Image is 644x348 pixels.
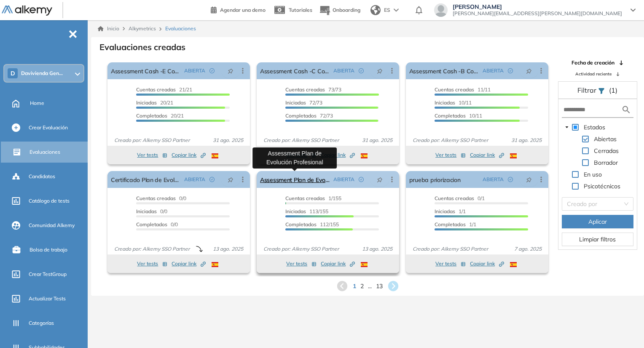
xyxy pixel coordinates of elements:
[511,245,545,253] span: 7 ago. 2025
[319,1,360,19] button: Onboarding
[98,25,119,32] a: Inicio
[172,259,206,269] button: Copiar link
[212,262,218,267] img: ESP
[321,151,355,159] span: Copiar link
[435,99,455,106] span: Iniciadas
[136,208,167,214] span: 0/0
[435,150,466,160] button: Ver tests
[510,153,517,158] img: ESP
[376,282,383,291] span: 13
[470,259,504,269] button: Copiar link
[370,173,389,186] button: pushpin
[209,68,215,73] span: check-circle
[285,208,306,214] span: Iniciadas
[136,208,157,214] span: Iniciadas
[584,171,602,178] span: En uso
[2,5,52,16] img: Logo
[136,99,173,106] span: 20/21
[285,112,333,119] span: 72/73
[285,99,322,106] span: 72/73
[172,151,206,159] span: Copiar link
[409,137,491,144] span: Creado por: Alkemy SSO Partner
[584,182,620,190] span: Psicotécnicos
[252,147,337,169] div: Assessment Plan de Evolución Profesional
[228,67,233,74] span: pushpin
[29,197,70,205] span: Catálogo de tests
[285,112,317,119] span: Completados
[209,177,215,182] span: check-circle
[285,221,339,228] span: 112/155
[592,146,620,156] span: Cerradas
[409,171,461,188] a: prueba priorizacion
[361,262,368,267] img: ESP
[29,319,54,327] span: Categorías
[136,221,178,228] span: 0/0
[409,62,479,79] a: Assessment Cash -B Corporativo
[435,221,466,228] span: Completados
[209,245,247,253] span: 13 ago. 2025
[99,42,185,52] h3: Evaluaciones creadas
[29,173,55,180] span: Candidatos
[594,147,619,155] span: Cerradas
[470,151,504,159] span: Copiar link
[361,153,368,158] img: ESP
[592,158,620,168] span: Borrador
[111,171,181,188] a: Certificado Plan de Evolución Profesional
[221,64,240,78] button: pushpin
[172,150,206,160] button: Copiar link
[572,59,614,67] span: Fecha de creación
[435,195,474,201] span: Cuentas creadas
[435,195,485,201] span: 0/1
[508,177,513,182] span: check-circle
[359,137,396,144] span: 31 ago. 2025
[520,173,538,186] button: pushpin
[483,176,504,183] span: ABIERTA
[321,150,355,160] button: Copiar link
[575,71,612,77] span: Actividad reciente
[562,215,633,228] button: Aplicar
[470,260,504,268] span: Copiar link
[260,245,342,253] span: Creado por: Alkemy SSO Partner
[470,150,504,160] button: Copiar link
[377,67,383,74] span: pushpin
[29,222,75,229] span: Comunidad Alkemy
[333,176,354,183] span: ABIERTA
[285,86,325,93] span: Cuentas creadas
[285,195,341,201] span: 1/155
[609,85,617,95] span: (1)
[394,8,399,12] img: arrow
[221,173,240,186] button: pushpin
[286,259,317,269] button: Ver tests
[111,245,193,253] span: Creado por: Alkemy SSO Partner
[435,86,491,93] span: 11/11
[435,221,476,228] span: 1/1
[577,86,598,94] span: Filtrar
[136,112,184,119] span: 20/21
[30,246,67,254] span: Bolsa de trabajo
[220,7,266,13] span: Agendar una demo
[289,7,312,13] span: Tutoriales
[353,282,356,291] span: 1
[30,99,44,107] span: Home
[359,177,364,182] span: check-circle
[129,25,156,32] span: Alkymetrics
[435,86,474,93] span: Cuentas creadas
[370,5,381,15] img: world
[321,260,355,268] span: Copiar link
[136,86,176,93] span: Cuentas creadas
[588,217,607,226] span: Aplicar
[508,68,513,73] span: check-circle
[377,176,383,183] span: pushpin
[228,176,233,183] span: pushpin
[137,259,167,269] button: Ver tests
[136,195,176,201] span: Cuentas creadas
[435,112,466,119] span: Completados
[260,62,330,79] a: Assessment Cash -C Corporativo
[384,6,390,14] span: ES
[594,135,617,143] span: Abiertas
[172,260,206,268] span: Copiar link
[621,104,631,115] img: search icon
[409,245,491,253] span: Creado por: Alkemy SSO Partner
[565,125,569,129] span: caret-down
[579,235,616,244] span: Limpiar filtros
